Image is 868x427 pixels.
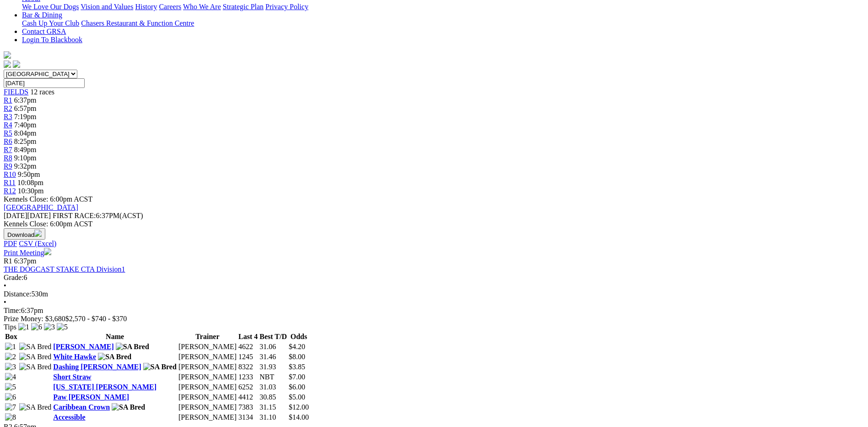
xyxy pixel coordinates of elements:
img: SA Bred [19,363,52,371]
span: 6:37pm [14,96,37,104]
img: SA Bred [116,343,149,351]
td: 31.10 [259,413,287,422]
a: R4 [4,121,12,129]
img: 5 [5,383,16,391]
a: R11 [4,179,16,186]
img: 3 [5,363,16,371]
a: Paw [PERSON_NAME] [53,393,129,401]
span: R8 [4,154,12,162]
div: 6 [4,274,864,282]
img: download.svg [34,230,42,237]
th: Name [53,332,177,341]
td: 8322 [238,362,258,372]
span: R5 [4,129,12,137]
span: Box [5,333,17,340]
span: 6:37PM(ACST) [53,212,143,219]
span: 12 races [30,88,54,96]
td: 31.06 [259,342,287,351]
th: Best T/D [259,332,287,341]
td: [PERSON_NAME] [178,403,237,412]
span: $14.00 [289,413,309,421]
a: [PERSON_NAME] [53,343,113,350]
img: 6 [31,323,42,331]
a: Careers [159,3,181,11]
span: $2,570 - $740 - $370 [65,315,127,323]
img: 3 [44,323,55,331]
img: 1 [18,323,29,331]
span: $6.00 [289,383,305,391]
a: Short Straw [53,373,91,381]
span: $7.00 [289,373,305,381]
a: R12 [4,187,16,195]
a: R2 [4,104,12,112]
img: logo-grsa-white.png [4,51,11,59]
span: 7:19pm [14,113,37,120]
a: PDF [4,240,17,247]
span: R3 [4,113,12,120]
span: Time: [4,307,21,314]
span: • [4,298,6,306]
a: [US_STATE] [PERSON_NAME] [53,383,156,391]
td: 31.03 [259,383,287,392]
a: CSV (Excel) [19,240,56,247]
img: SA Bred [98,353,131,361]
th: Odds [288,332,309,341]
a: Vision and Values [81,3,133,11]
a: THE DOGCAST STAKE CTA Division1 [4,265,125,273]
th: Trainer [178,332,237,341]
th: Last 4 [238,332,258,341]
td: [PERSON_NAME] [178,362,237,372]
div: Prize Money: $3,680 [4,315,864,323]
a: FIELDS [4,88,28,96]
td: 31.46 [259,352,287,361]
a: Cash Up Your Club [22,19,79,27]
img: printer.svg [44,248,51,255]
span: Grade: [4,274,24,281]
span: $8.00 [289,353,305,361]
a: [GEOGRAPHIC_DATA] [4,203,78,211]
img: SA Bred [143,363,177,371]
img: 4 [5,373,16,381]
a: Print Meeting [4,249,51,257]
a: History [135,3,157,11]
a: R1 [4,96,12,104]
a: Who We Are [183,3,221,11]
td: [PERSON_NAME] [178,342,237,351]
div: About [22,3,864,11]
a: Bar & Dining [22,11,62,19]
div: Bar & Dining [22,19,864,27]
a: R10 [4,170,16,178]
a: Accessible [53,413,85,421]
div: Kennels Close: 6:00pm ACST [4,220,864,228]
td: 1245 [238,352,258,361]
td: 1233 [238,372,258,382]
a: Dashing [PERSON_NAME] [53,363,141,371]
img: 1 [5,343,16,351]
td: 31.93 [259,362,287,372]
span: 8:04pm [14,129,37,137]
img: 2 [5,353,16,361]
span: R1 [4,257,12,265]
td: 3134 [238,413,258,422]
span: 10:30pm [18,187,44,195]
td: 6252 [238,383,258,392]
a: Strategic Plan [223,3,264,11]
span: 9:10pm [14,154,37,162]
a: Caribbean Crown [53,403,110,411]
img: 7 [5,403,16,411]
div: 6:37pm [4,307,864,315]
div: 530m [4,290,864,298]
span: R9 [4,162,12,170]
a: White Hawke [53,353,96,361]
img: facebook.svg [4,60,11,68]
img: SA Bred [19,403,52,411]
a: Contact GRSA [22,27,66,35]
td: 4412 [238,393,258,402]
span: • [4,282,6,290]
span: $4.20 [289,343,305,350]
